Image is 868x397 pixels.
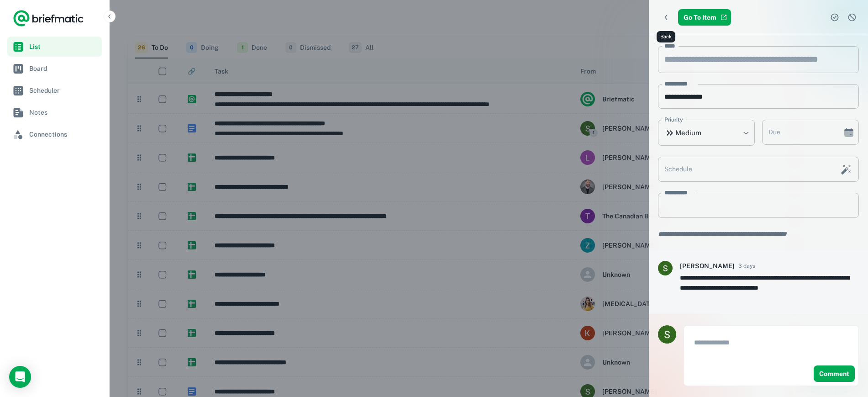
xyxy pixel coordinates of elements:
a: Logo [13,9,84,27]
div: Medium [658,120,755,146]
label: Priority [664,116,683,124]
button: Dismiss task [845,11,859,24]
button: Complete task [828,11,842,24]
a: Board [7,58,102,79]
a: Notes [7,102,102,122]
h6: [PERSON_NAME] [680,261,735,271]
span: Scheduler [29,85,98,95]
button: Schedule this task with AI [838,162,854,177]
button: Choose date [840,123,858,142]
span: Connections [29,129,98,139]
img: Shaun Symchyck [658,325,676,344]
a: Connections [7,124,102,144]
a: Scheduler [7,80,102,101]
a: List [7,37,102,57]
div: Open Intercom Messenger [9,366,31,388]
span: Notes [29,107,98,117]
button: Back [658,9,674,26]
div: scrollable content [649,35,868,314]
span: List [29,42,98,52]
div: Back [657,31,675,42]
span: Board [29,64,98,74]
span: 3 days [738,262,755,270]
button: Comment [814,365,855,382]
img: ACg8ocLbPpEeb44ygASudI_M8MrJh0M8vqT81-ADGEEDc-zi9xP_DA=s64 [658,261,673,275]
a: Go To Item [678,9,731,26]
